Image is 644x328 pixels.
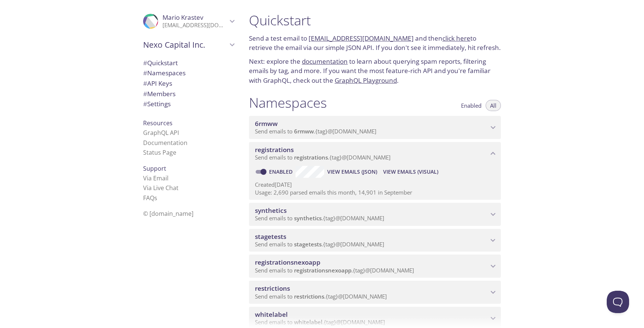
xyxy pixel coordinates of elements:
span: # [143,100,147,108]
p: Send a test email to and then to retrieve the email via our simple JSON API. If you don't see it ... [249,34,501,53]
span: API Keys [143,79,172,88]
div: Mario Krastev [137,9,240,34]
span: synthetics [255,206,287,215]
span: View Emails (JSON) [327,167,377,176]
span: synthetics [294,214,322,222]
p: Next: explore the to learn about querying spam reports, filtering emails by tag, and more. If you... [249,57,501,85]
span: s [154,194,157,202]
span: registrationsnexoapp [294,266,351,274]
div: API Keys [137,78,240,89]
span: stagetests [294,240,322,248]
span: # [143,69,147,77]
a: GraphQL Playground [335,76,397,85]
span: # [143,59,147,67]
div: 6rmww namespace [249,116,501,139]
span: registrations [255,145,294,154]
span: Resources [143,119,173,127]
span: registrationsnexoapp [255,258,321,266]
span: Mario Krastev [162,13,203,22]
a: Enabled [268,168,296,175]
h1: Namespaces [249,94,327,111]
span: whitelabel [255,310,288,319]
a: [EMAIL_ADDRESS][DOMAIN_NAME] [309,34,414,42]
div: stagetests namespace [249,229,501,252]
span: View Emails (Visual) [383,167,438,176]
a: Via Email [143,174,168,182]
div: Nexo Capital Inc. [137,35,240,54]
a: Via Live Chat [143,184,179,192]
span: 6rmww [294,127,314,135]
span: Send emails to . {tag} @[DOMAIN_NAME] [255,127,376,135]
div: registrations namespace [249,142,501,165]
div: Quickstart [137,58,240,68]
div: Namespaces [137,68,240,78]
a: click here [442,34,470,42]
span: © [DOMAIN_NAME] [143,209,193,218]
div: registrationsnexoapp namespace [249,255,501,278]
a: FAQ [143,194,157,202]
div: synthetics namespace [249,203,501,226]
span: # [143,89,147,98]
a: Documentation [143,139,187,147]
h1: Quickstart [249,12,501,29]
span: stagetests [255,232,286,241]
div: restrictions namespace [249,281,501,304]
span: Members [143,89,176,98]
div: Members [137,89,240,99]
div: Team Settings [137,99,240,109]
span: Send emails to . {tag} @[DOMAIN_NAME] [255,240,384,248]
a: documentation [302,57,348,66]
span: Namespaces [143,69,186,77]
span: Quickstart [143,59,178,67]
span: Send emails to . {tag} @[DOMAIN_NAME] [255,154,391,161]
span: Support [143,164,166,173]
p: [EMAIL_ADDRESS][DOMAIN_NAME] [162,22,227,29]
a: GraphQL API [143,129,179,137]
iframe: Help Scout Beacon - Open [607,291,629,313]
span: Send emails to . {tag} @[DOMAIN_NAME] [255,266,414,274]
a: Status Page [143,148,176,157]
span: Nexo Capital Inc. [143,40,227,50]
button: Enabled [457,100,486,111]
span: registrations [294,154,328,161]
span: restrictions [255,284,290,293]
button: View Emails (Visual) [380,166,441,178]
span: # [143,79,147,88]
span: Send emails to . {tag} @[DOMAIN_NAME] [255,214,384,222]
button: View Emails (JSON) [324,166,380,178]
span: restrictions [294,293,324,300]
span: 6rmww [255,119,278,128]
p: Usage: 2,690 parsed emails this month, 14,901 in September [255,189,495,196]
span: Send emails to . {tag} @[DOMAIN_NAME] [255,293,387,300]
p: Created [DATE] [255,181,495,189]
span: Settings [143,100,171,108]
button: All [486,100,501,111]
